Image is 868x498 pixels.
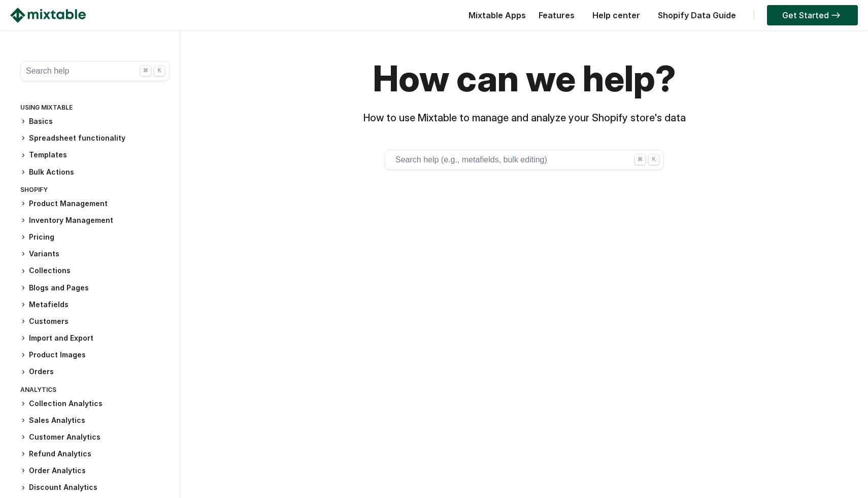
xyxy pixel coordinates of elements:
h1: How can we help? [185,56,863,102]
div: Shopify [20,184,170,198]
h3: Customers [20,316,170,327]
h3: Metafields [20,300,170,310]
h3: Collections [20,265,170,276]
img: arrow-right.svg [829,12,843,18]
img: Mixtable logo [10,8,86,23]
div: K [648,154,659,165]
h3: Basics [20,116,170,127]
h3: Spreadsheet functionality [20,133,170,144]
h3: Inventory Management [20,215,170,226]
h3: Collection Analytics [20,399,170,409]
h3: Orders [20,367,170,377]
a: Features [533,10,580,20]
button: Search help ⌘ K [20,61,170,81]
div: ⌘ [140,65,151,76]
h3: How to use Mixtable to manage and analyze your Shopify store's data [185,112,863,124]
div: Using Mixtable [20,102,170,116]
div: Mixtable Apps [463,8,526,28]
div: Analytics [20,384,170,399]
h3: Discount Analytics [20,482,170,493]
a: Help center [587,10,645,20]
div: ⌘ [635,154,646,165]
h3: Import and Export [20,333,170,344]
h3: Order Analytics [20,466,170,476]
h3: Refund Analytics [20,449,170,459]
h3: Sales Analytics [20,415,170,426]
button: Search help (e.g., metafields, bulk editing) ⌘ K [385,150,664,170]
a: Get Started [767,5,858,25]
h3: Blogs and Pages [20,283,170,293]
h3: Templates [20,150,170,160]
h3: Variants [20,249,170,259]
h3: Product Images [20,350,170,360]
h3: Customer Analytics [20,432,170,443]
h3: Product Management [20,198,170,209]
a: Shopify Data Guide [653,10,741,20]
div: K [154,65,165,76]
h3: Pricing [20,232,170,243]
h3: Bulk Actions [20,167,170,178]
